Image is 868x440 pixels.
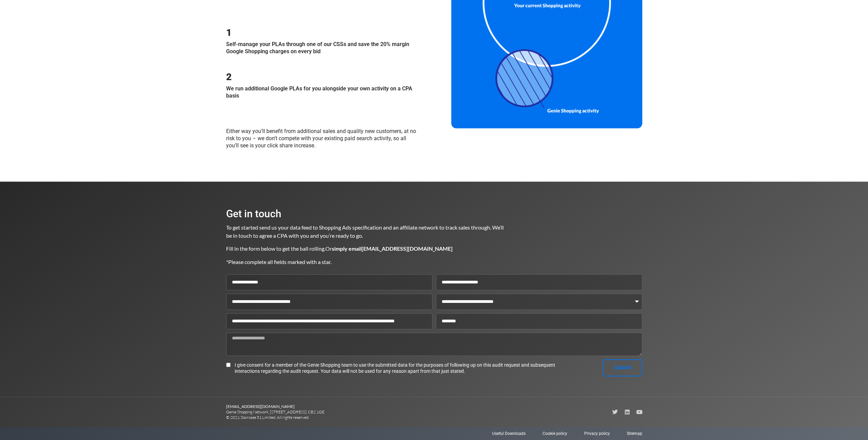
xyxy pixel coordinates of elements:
span: Fill in the form below to get the ball rolling. [226,245,325,252]
span: Submit [614,365,631,370]
span: Either way you’ll benefit from additional sales and quality new customers, at no risk to you – we... [226,128,416,149]
a: Useful Downloads [492,430,526,437]
b: [EMAIL_ADDRESS][DOMAIN_NAME] [226,404,295,409]
button: Submit [603,359,642,376]
p: *Please complete all fields marked with a star. [226,258,504,266]
span: 2 [226,71,232,83]
p: Self-manage your PLAs through one of our CSSs and save the 20% margin Google Shopping charges on ... [226,41,417,55]
span: To get started send us your data feed to Shopping Ads specification and an affiliate network to t... [226,224,505,239]
a: Privacy policy [584,430,610,437]
h2: Get in touch [226,209,504,219]
span: 1 [226,27,232,38]
p: Genie Shopping Network, [STREET_ADDRESS]. CB2 1GE © 2021 Staircase 51 Limited. All rights reserved. [226,404,434,420]
span: Or [325,245,453,252]
b: simply email [EMAIL_ADDRESS][DOMAIN_NAME] [332,245,453,252]
span: I give consent for a member of the Genie Shopping team to use the submitted data for the purposes... [235,362,558,374]
a: Cookie policy [543,430,567,437]
a: Sitemap [627,430,642,437]
p: We run additional Google PLAs for you alongside your own activity on a CPA basis [226,85,417,100]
